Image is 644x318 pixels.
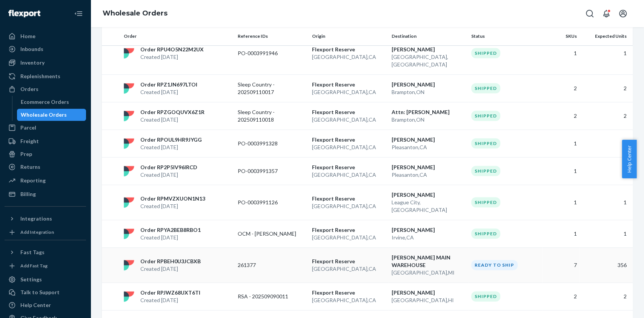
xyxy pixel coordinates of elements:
img: flexport logo [124,291,134,302]
div: Shipped [471,138,500,148]
td: 2 [543,102,579,130]
p: Created [DATE] [140,202,205,210]
p: Flexport Reserve [312,258,386,265]
a: Add Fast Tag [5,261,86,270]
p: Flexport Reserve [312,289,386,296]
p: [PERSON_NAME] [392,289,465,296]
td: 1 [579,220,633,247]
td: 2 [579,282,633,310]
div: Add Integration [20,229,54,235]
div: Prep [20,150,32,158]
p: [GEOGRAPHIC_DATA] , [GEOGRAPHIC_DATA] [392,53,465,68]
img: flexport logo [124,260,134,270]
th: SKUs [543,27,579,45]
div: Help Center [20,301,51,309]
button: Open Search Box [582,6,597,21]
p: [PERSON_NAME] [392,136,465,144]
p: Sleep Country - 202509110017 [238,81,298,96]
p: Created [DATE] [140,234,201,241]
div: Shipped [471,228,500,239]
td: 1 [579,157,633,185]
p: Irvine , CA [392,234,465,241]
p: Created [DATE] [140,144,202,151]
div: Settings [20,276,42,283]
p: [PERSON_NAME] [392,191,465,199]
a: Home [5,30,86,42]
p: Pleasanton , CA [392,171,465,179]
a: Orders [5,83,86,95]
img: flexport logo [124,228,134,239]
p: Created [DATE] [140,296,200,304]
ol: breadcrumbs [97,3,174,25]
p: Attn: [PERSON_NAME] [392,108,465,116]
p: Pleasanton , CA [392,144,465,151]
td: 1 [543,130,579,157]
p: [PERSON_NAME] [392,226,465,234]
th: Status [468,27,543,45]
div: Inventory [20,59,45,66]
button: Fast Tags [5,246,86,258]
div: Shipped [471,111,500,121]
p: [GEOGRAPHIC_DATA] , CA [312,296,386,304]
div: Replenishments [20,73,60,80]
div: Ecommerce Orders [21,98,69,106]
p: Westonwills [PERSON_NAME] [392,38,465,53]
img: flexport logo [124,48,134,59]
img: flexport logo [124,166,134,176]
a: Settings [5,273,86,286]
td: 1 [579,130,633,157]
p: Order RPYA2BEB8RBO1 [140,226,201,234]
td: 2 [579,74,633,102]
p: Order RPZGOQUVX6Z1R [140,108,204,116]
td: 1 [543,32,579,74]
p: Order RPMVZXUON1N13 [140,195,205,202]
div: Inbounds [20,45,43,53]
p: [GEOGRAPHIC_DATA] , CA [312,234,386,241]
p: Order RP2P5IV96IRCD [140,164,197,171]
span: Help Center [622,140,636,178]
td: 2 [543,74,579,102]
a: Replenishments [5,70,86,82]
p: Created [DATE] [140,53,204,61]
a: Freight [5,135,86,147]
p: Created [DATE] [140,88,197,96]
p: Order RPJWZ68UXT6TI [140,289,200,296]
p: Flexport Reserve [312,164,386,171]
div: Ready to ship [471,260,518,270]
div: Freight [20,137,39,145]
a: Returns [5,161,86,173]
div: Shipped [471,291,500,301]
p: [GEOGRAPHIC_DATA] , MI [392,269,465,276]
p: PO-0003991357 [238,167,298,175]
p: Flexport Reserve [312,108,386,116]
div: Talk to Support [20,289,60,296]
p: 261377 [238,261,298,269]
th: Destination [389,27,468,45]
p: PO-0003991126 [238,199,298,206]
td: 356 [579,247,633,282]
div: Returns [20,163,40,171]
p: [GEOGRAPHIC_DATA] , CA [312,171,386,179]
td: 1 [543,157,579,185]
div: Shipped [471,166,500,176]
td: 2 [579,102,633,130]
p: Created [DATE] [140,171,197,179]
a: Wholesale Orders [103,9,168,17]
td: 2 [543,282,579,310]
p: Flexport Reserve [312,136,386,144]
div: Reporting [20,177,46,184]
th: Order [121,27,235,45]
button: Integrations [5,213,86,225]
p: [GEOGRAPHIC_DATA] , CA [312,53,386,61]
button: Open account menu [615,6,630,21]
a: Inventory [5,57,86,69]
p: PO-0003991946 [238,49,298,57]
p: [GEOGRAPHIC_DATA] , CA [312,144,386,151]
a: Ecommerce Orders [17,96,86,108]
a: Prep [5,148,86,160]
p: OCM - Olin [238,230,298,238]
a: Add Integration [5,228,86,237]
p: RSA - 202509090011 [238,293,298,300]
a: Talk to Support [5,286,86,298]
div: Parcel [20,124,36,131]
